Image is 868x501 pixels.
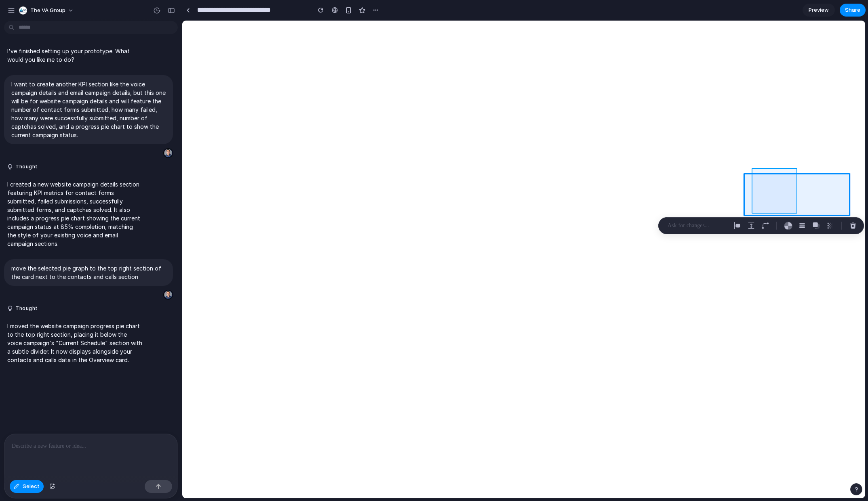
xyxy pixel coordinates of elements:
[840,4,866,17] button: Share
[11,80,166,139] p: I want to create another KPI section like the voice campaign details and email campaign details, ...
[10,480,44,493] button: Select
[803,4,835,17] a: Preview
[23,482,40,491] span: Select
[7,322,142,364] p: I moved the website campaign progress pie chart to the top right section, placing it below the vo...
[845,6,860,14] span: Share
[16,4,78,17] button: The VA Group
[30,6,65,15] span: The VA Group
[809,6,829,14] span: Preview
[7,180,142,248] p: I created a new website campaign details section featuring KPI metrics for contact forms submitte...
[7,47,142,64] p: I've finished setting up your prototype. What would you like me to do?
[11,264,166,281] p: move the selected pie graph to the top right section of the card next to the contacts and calls s...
